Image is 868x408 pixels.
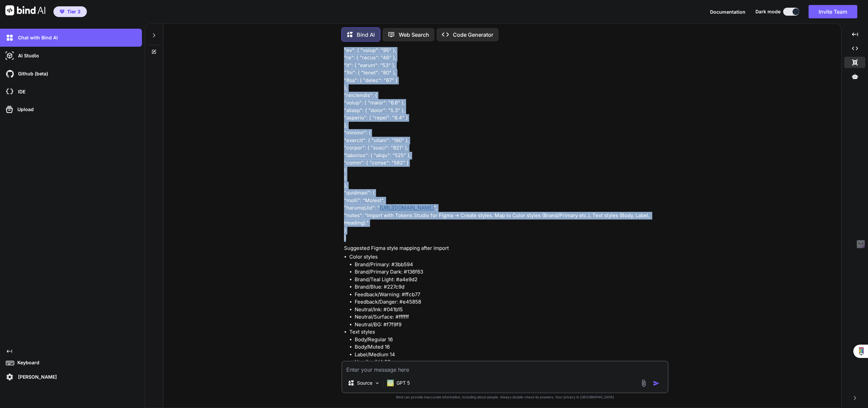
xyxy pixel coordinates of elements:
img: cloudideIcon [4,86,15,97]
img: icon [653,380,660,387]
span: Documentation [710,9,745,15]
p: Bind can provide inaccurate information, including about people. Always double-check its answers.... [341,395,669,400]
img: GPT 5 [387,380,394,386]
img: settings [4,371,15,383]
button: Invite Team [809,5,857,18]
li: Brand/Primary Dark: #136f63 [355,268,667,276]
li: Neutral/Surface: #ffffff [355,313,667,321]
p: Suggested Figma style mapping after import [344,245,667,252]
p: Github (beta) [15,70,48,77]
p: [PERSON_NAME] [15,374,57,380]
li: Color styles [349,253,667,328]
a: [URL][DOMAIN_NAME] [380,205,434,211]
img: githubDark [4,68,15,79]
p: Keyboard [15,359,39,366]
li: Brand/Primary: #3bb594 [355,261,667,269]
img: Bind AI [5,5,45,15]
p: Source [357,380,372,386]
img: Pick Models [374,380,380,386]
p: Chat with Bind AI [15,34,58,41]
li: Brand/Teal Light: #a4e9d2 [355,276,667,284]
span: Dark mode [755,8,780,15]
span: Tier 3 [67,8,80,15]
p: AI Studio [15,52,39,59]
li: Feedback/Warning: #ffcb77 [355,291,667,299]
img: darkAi-studio [4,50,15,61]
li: Neutral/BG: #f7f9f9 [355,321,667,329]
li: Feedback/Danger: #e45858 [355,298,667,306]
p: Web Search [399,31,429,39]
li: Brand/Blue: #227c9d [355,283,667,291]
li: Label/Medium 14 [355,351,667,359]
img: premium [60,10,64,14]
button: premiumTier 3 [53,6,87,17]
p: Code Generator [453,31,493,39]
p: Bind AI [357,31,375,39]
li: Neutral/Ink: #041b15 [355,306,667,314]
li: Text styles [349,328,667,381]
img: attachment [640,379,648,387]
li: Body/Muted 16 [355,343,667,351]
img: darkChat [4,32,15,43]
button: Documentation [710,8,745,15]
li: Body/Regular 16 [355,336,667,344]
li: Heading/H4 20 [355,358,667,366]
p: IDE [15,88,25,95]
p: GPT 5 [396,380,410,386]
p: Upload [15,106,34,113]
